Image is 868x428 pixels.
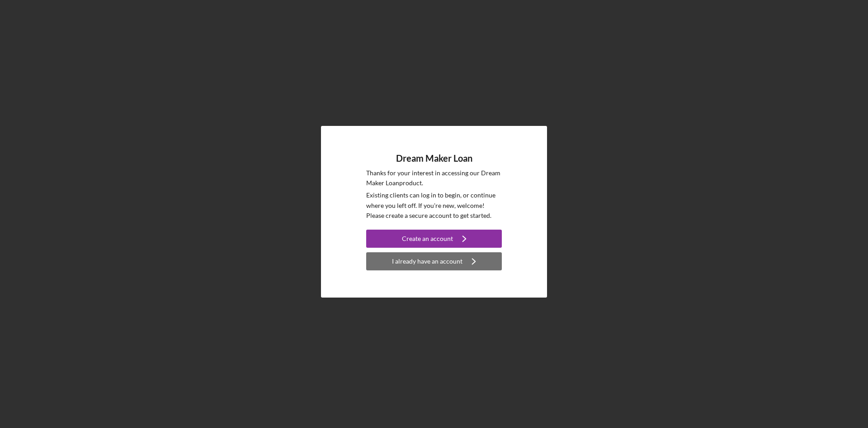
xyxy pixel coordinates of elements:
[366,168,502,188] p: Thanks for your interest in accessing our Dream Maker Loan product.
[366,230,502,250] a: Create an account
[392,252,462,270] div: I already have an account
[402,230,453,248] div: Create an account
[366,252,502,270] button: I already have an account
[366,230,502,248] button: Create an account
[396,153,472,164] h4: Dream Maker Loan
[366,190,502,221] p: Existing clients can log in to begin, or continue where you left off. If you're new, welcome! Ple...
